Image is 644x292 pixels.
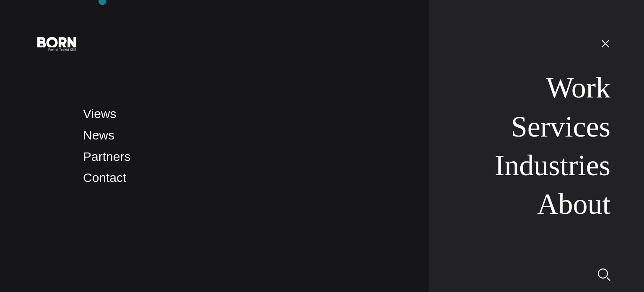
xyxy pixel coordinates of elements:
a: Services [511,110,610,143]
button: Open [595,34,615,52]
a: Industries [495,149,610,182]
a: About [537,188,610,220]
img: Search [598,268,610,281]
a: Views [83,107,116,121]
a: News [83,128,114,142]
a: Work [546,71,610,104]
a: Contact [83,171,126,184]
a: Partners [83,150,130,163]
